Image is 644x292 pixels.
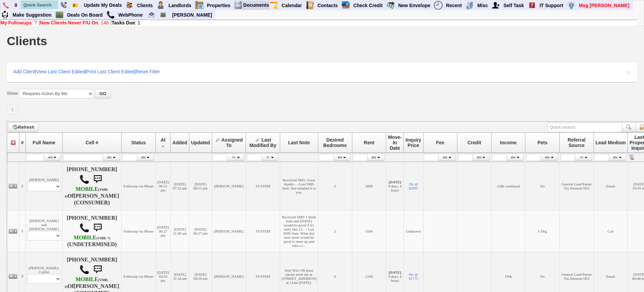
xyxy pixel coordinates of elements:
[212,162,246,210] td: [PERSON_NAME]
[191,140,210,145] span: Updated
[389,180,401,184] b: [DATE]
[492,1,500,10] img: myadd.png
[12,1,20,10] a: 0
[65,276,108,289] b: T-Mobile USA, Inc.
[318,210,352,252] td: 2
[537,140,547,145] span: Pets
[74,235,97,241] font: MOBILE
[64,215,120,248] h4: [PHONE_NUMBER] (UNDETERMINED)
[386,162,403,210] td: 9 days, 4 hours
[79,174,89,184] img: call.png
[81,1,125,10] a: Update My Deals
[65,186,108,199] b: T-Mobile USA, Inc.
[352,162,386,210] td: 3000
[8,123,39,132] a: Refresh
[204,1,233,10] a: Properties
[315,1,341,10] a: Contacts
[33,140,55,145] span: Full Name
[7,35,47,47] h1: Clients
[594,210,628,252] td: Call
[0,20,37,25] a: My Followups: 7
[525,210,560,252] td: 1 Dog
[528,1,536,10] img: help2.png
[279,1,305,10] a: Calendar
[122,210,156,252] td: Followup via Phone
[280,210,318,252] td: Received SMS: I think both and [DATE] would be good if it's early like 12 - - Last SMS Sent: What...
[19,162,26,210] td: 1
[195,1,204,10] img: properties.png
[7,105,18,114] a: 1
[280,162,318,210] td: Received SMS: Great thanks - - Last SMS Sent: Just emailed it to you.
[628,154,634,160] a: Reset filter row
[74,235,110,241] b: Verizon Wireless
[10,11,55,19] a: Make Suggestion
[171,162,189,210] td: [DATE] 07:32 pm
[76,186,98,192] font: MOBILE
[443,1,465,10] a: Recent
[155,210,170,252] td: [DATE] 06:27 pm
[341,1,350,10] img: creditreport.png
[13,69,35,74] a: Add Client
[72,2,78,8] img: Bookmark.png
[171,210,189,252] td: [DATE] 11:48 am
[318,162,352,210] td: 2
[409,272,418,280] a: 0br @ $1775
[323,137,347,148] span: Desired Bedrooms
[79,223,89,233] img: call.png
[306,1,314,10] img: contact.png
[106,11,115,19] img: call.png
[36,69,85,74] a: View Last Client Edited
[161,137,166,143] span: At
[249,137,276,148] span: Last Modified By
[234,1,243,10] img: docs.png
[64,11,106,19] a: Deals On Board
[91,263,104,276] img: sms.png
[122,162,156,210] td: Followup via Phone
[79,264,89,275] img: call.png
[131,140,146,145] span: Status
[288,140,310,145] span: Last Note
[579,3,629,8] font: Msg [PERSON_NAME]
[19,132,26,152] th: #
[189,210,212,252] td: [DATE] 06:27 pm
[243,1,269,10] td: Documents
[352,210,386,252] td: 3500
[155,162,170,210] td: [DATE] 06:51 pm
[525,162,560,210] td: No
[25,210,62,252] td: [PERSON_NAME] and [PERSON_NAME]
[86,140,98,145] span: Cell #
[21,1,58,9] input: Quick Search
[7,90,18,96] label: Show
[475,1,491,10] a: Misc
[501,1,527,10] a: Self Task
[468,140,481,145] span: Credit
[388,134,401,151] span: Move-In Date
[351,1,386,10] a: Check Credit
[222,137,243,148] span: Assigned To
[76,276,98,282] font: MOBILE
[567,137,585,148] span: Referral Source
[61,2,66,8] img: phone22.png
[40,20,98,25] b: New Clients Never F/U On
[576,1,632,10] a: Msg [PERSON_NAME]
[125,1,133,10] img: clients.png
[40,20,109,25] a: New Clients Never F/U On: 146
[246,210,280,252] td: SYSTEM
[403,210,423,252] td: Unknown
[465,1,474,10] img: officebldg.png
[95,89,110,98] button: GO
[91,221,104,235] img: sms.png
[395,1,433,10] a: New Envelope
[166,1,194,10] a: Landlords
[64,166,120,206] h4: [PHONE_NUMBER] Of (CONSUMER)
[112,20,135,25] b: Tasks Due
[160,12,166,18] img: chalkboard.png
[500,140,517,145] span: Income
[169,11,214,19] a: [PERSON_NAME]
[7,62,637,82] div: | | |
[134,1,156,10] a: Clients
[116,11,146,19] a: WebPhone
[1,11,9,19] img: su2.jpg
[74,283,119,289] b: [PERSON_NAME]
[270,1,278,10] img: appt_icon.png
